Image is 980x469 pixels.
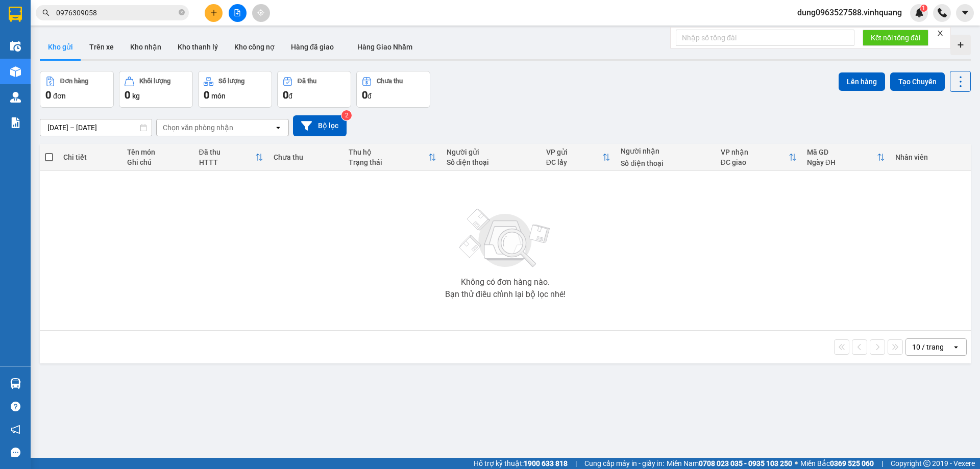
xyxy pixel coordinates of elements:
[621,159,710,167] div: Số điện thoại
[277,71,351,108] button: Đã thu0đ
[795,461,798,465] span: ⚪️
[45,89,51,101] span: 0
[10,378,21,389] img: warehouse-icon
[341,110,352,120] sup: 2
[40,35,81,59] button: Kho gửi
[298,78,316,85] div: Đã thu
[199,158,256,166] div: HTTT
[42,9,50,16] span: search
[127,148,189,156] div: Tên món
[830,459,874,467] strong: 0369 525 060
[274,124,282,132] svg: open
[199,148,256,156] div: Đã thu
[9,7,22,22] img: logo-vxr
[349,148,428,156] div: Thu hộ
[229,4,247,22] button: file-add
[881,458,883,469] span: |
[40,71,114,108] button: Đơn hàng0đơn
[950,35,971,55] div: Tạo kho hàng mới
[10,117,21,128] img: solution-icon
[288,92,292,100] span: đ
[621,147,710,155] div: Người nhận
[125,89,130,101] span: 0
[283,35,342,59] button: Hàng đã giao
[474,458,568,469] span: Hỗ trợ kỹ thuật:
[293,115,347,136] button: Bộ lọc
[915,8,924,17] img: icon-new-feature
[524,459,568,467] strong: 1900 633 818
[132,92,140,100] span: kg
[546,148,603,156] div: VP gửi
[274,153,338,161] div: Chưa thu
[357,43,412,51] span: Hàng Giao Nhầm
[127,158,189,166] div: Ghi chú
[367,92,372,100] span: đ
[11,402,20,411] span: question-circle
[11,448,20,457] span: message
[204,89,209,101] span: 0
[377,78,403,85] div: Chưa thu
[257,9,264,16] span: aim
[445,290,566,299] div: Bạn thử điều chỉnh lại bộ lọc nhé!
[11,425,20,434] span: notification
[454,203,556,274] img: svg+xml;base64,PHN2ZyBjbGFzcz0ibGlzdC1wbHVnX19zdmciIHhtbG5zPSJodHRwOi8vd3d3LnczLm9yZy8yMDAwL3N2Zy...
[716,144,802,171] th: Toggle SortBy
[871,32,920,43] span: Kết nối tổng đài
[234,9,241,16] span: file-add
[956,4,974,22] button: caret-down
[344,144,442,171] th: Toggle SortBy
[961,8,970,17] span: caret-down
[923,460,930,467] span: copyright
[198,71,272,108] button: Số lượng0món
[81,35,122,59] button: Trên xe
[447,148,536,156] div: Người gửi
[807,158,877,166] div: Ngày ĐH
[349,158,428,166] div: Trạng thái
[211,92,226,100] span: món
[937,30,944,37] span: close
[356,71,430,108] button: Chưa thu0đ
[10,92,21,103] img: warehouse-icon
[807,148,877,156] div: Mã GD
[461,278,550,286] div: Không có đơn hàng nào.
[667,458,792,469] span: Miền Nam
[575,458,577,469] span: |
[194,144,269,171] th: Toggle SortBy
[179,8,185,18] span: close-circle
[699,459,792,467] strong: 0708 023 035 - 0935 103 250
[676,30,854,46] input: Nhập số tổng đài
[139,78,170,85] div: Khối lượng
[283,89,288,101] span: 0
[802,144,890,171] th: Toggle SortBy
[60,78,88,85] div: Đơn hàng
[252,4,270,22] button: aim
[541,144,616,171] th: Toggle SortBy
[912,342,944,352] div: 10 / trang
[789,6,910,19] span: dung0963527588.vinhquang
[10,66,21,77] img: warehouse-icon
[922,5,925,12] span: 1
[226,35,283,59] button: Kho công nợ
[169,35,226,59] button: Kho thanh lý
[179,9,185,15] span: close-circle
[584,458,664,469] span: Cung cấp máy in - giấy in:
[362,89,367,101] span: 0
[839,72,885,91] button: Lên hàng
[53,92,66,100] span: đơn
[10,41,21,52] img: warehouse-icon
[952,343,960,351] svg: open
[938,8,947,17] img: phone-icon
[63,153,116,161] div: Chi tiết
[721,148,789,156] div: VP nhận
[56,7,177,18] input: Tìm tên, số ĐT hoặc mã đơn
[205,4,223,22] button: plus
[895,153,966,161] div: Nhân viên
[119,71,193,108] button: Khối lượng0kg
[210,9,217,16] span: plus
[890,72,945,91] button: Tạo Chuyến
[163,122,233,133] div: Chọn văn phòng nhận
[721,158,789,166] div: ĐC giao
[863,30,928,46] button: Kết nối tổng đài
[800,458,874,469] span: Miền Bắc
[40,119,152,136] input: Select a date range.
